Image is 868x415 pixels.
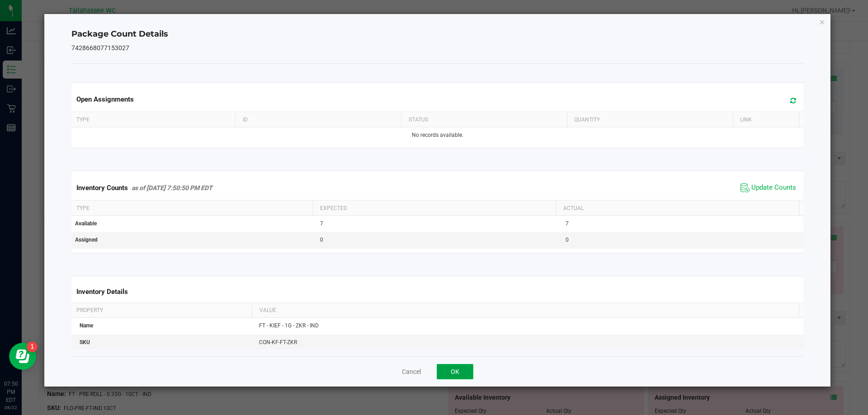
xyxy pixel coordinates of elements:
td: No records available. [70,127,806,143]
span: CON-KF-FT-ZKR [259,339,297,345]
span: as of [DATE] 7:50:50 PM EDT [132,184,212,191]
button: OK [437,364,473,379]
span: Value [259,307,276,313]
span: Available [75,220,97,227]
span: Status [409,117,428,123]
span: Quantity [574,117,600,123]
button: Cancel [402,367,421,376]
span: 0 [320,237,323,243]
button: Close [819,16,826,27]
span: FT - KIEF - 1G - ZKR - IND [259,322,319,329]
span: Name [80,322,93,329]
h5: 7428668077153027 [71,45,804,51]
span: Open Assignments [76,95,134,103]
span: Type [76,117,90,123]
span: Property [76,307,103,313]
span: ID [243,117,248,123]
span: Link [740,117,752,123]
span: 0 [566,237,569,243]
span: SKU [80,339,90,345]
span: Expected [320,205,347,211]
span: Inventory Counts [76,184,128,192]
span: Type [76,205,90,211]
span: Update Counts [751,183,796,192]
span: 7 [566,220,569,227]
span: Actual [563,205,584,211]
iframe: Resource center [9,343,36,370]
h4: Package Count Details [71,28,804,40]
span: 7 [320,220,323,227]
span: Inventory Details [76,288,128,296]
span: Assigned [75,237,98,243]
iframe: Resource center unread badge [27,341,38,352]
